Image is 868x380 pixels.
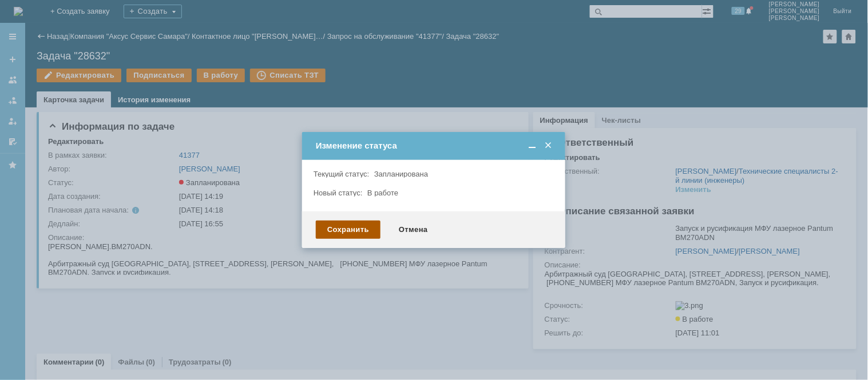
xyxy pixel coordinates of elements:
label: Текущий статус: [314,170,369,178]
span: Запланирована [374,170,428,178]
span: Закрыть [542,141,554,151]
span: В работе [367,189,398,197]
label: Новый статус: [314,189,363,197]
span: Свернуть (Ctrl + M) [526,141,538,151]
div: Изменение статуса [316,141,554,151]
